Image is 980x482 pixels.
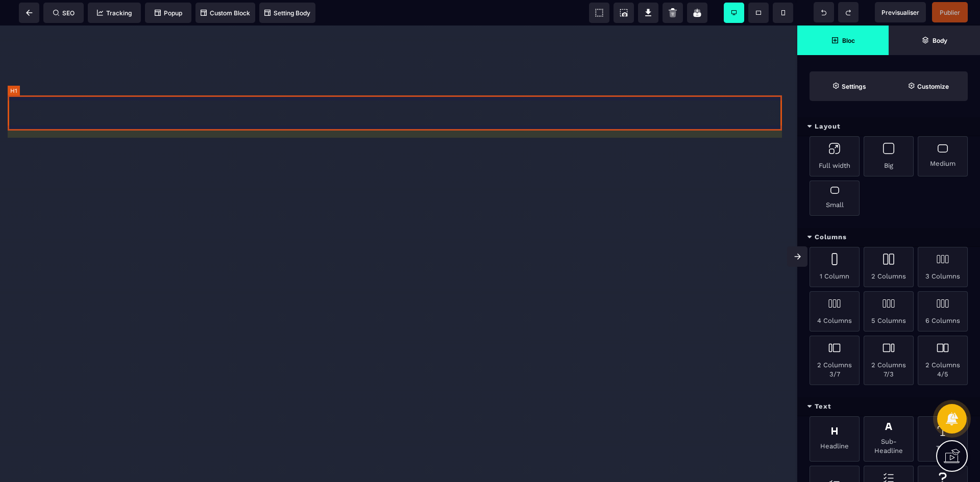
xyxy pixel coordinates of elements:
[614,3,634,23] span: Screenshot
[589,3,609,23] span: View components
[917,83,949,90] strong: Customize
[810,181,860,216] div: Small
[933,37,947,44] strong: Body
[810,247,860,287] div: 1 Column
[810,136,860,176] div: Full width
[810,71,889,101] span: Settings
[889,71,968,101] span: Open Style Manager
[810,291,860,332] div: 4 Columns
[918,136,968,176] div: Medium
[918,336,968,385] div: 2 Columns 4/5
[264,9,310,17] span: Setting Body
[797,397,980,416] div: Text
[810,416,860,462] div: Headline
[864,291,914,332] div: 5 Columns
[97,9,132,17] span: Tracking
[797,117,980,136] div: Layout
[810,336,860,385] div: 2 Columns 3/7
[875,2,926,22] span: Preview
[842,37,855,44] strong: Bloc
[864,136,914,176] div: Big
[918,247,968,287] div: 3 Columns
[53,9,75,17] span: SEO
[881,9,919,16] span: Previsualiser
[918,416,968,462] div: Text
[940,9,960,16] span: Publier
[842,83,866,90] strong: Settings
[889,26,980,55] span: Open Layer Manager
[201,9,250,17] span: Custom Block
[864,336,914,385] div: 2 Columns 7/3
[155,9,182,17] span: Popup
[864,247,914,287] div: 2 Columns
[797,26,889,55] span: Open Blocks
[797,228,980,247] div: Columns
[864,416,914,462] div: Sub-Headline
[918,291,968,332] div: 6 Columns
